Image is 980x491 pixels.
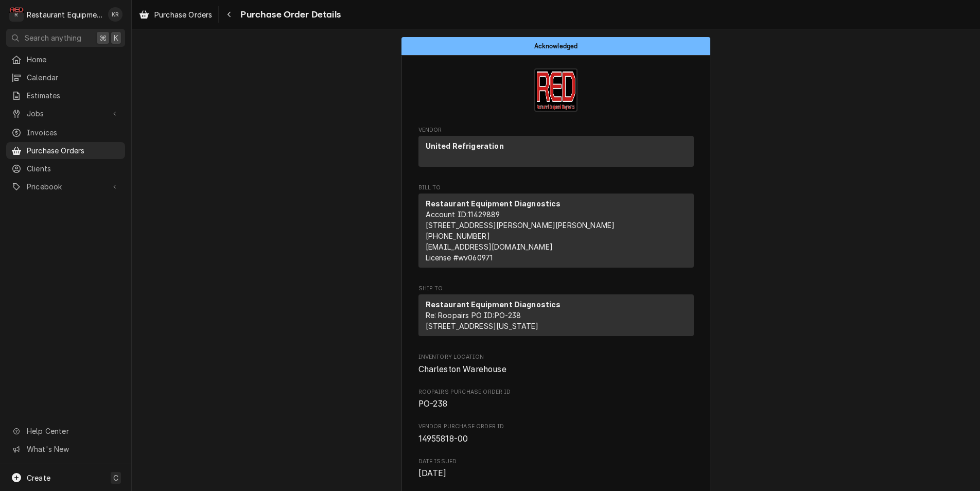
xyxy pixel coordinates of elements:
[534,68,577,112] img: Logo
[426,311,521,320] span: Re: Roopairs PO ID: PO-238
[426,300,561,309] strong: Restaurant Equipment Diagnostics
[6,105,125,122] a: Go to Jobs
[426,242,553,251] a: [EMAIL_ADDRESS][DOMAIN_NAME]
[6,441,125,458] a: Go to What's New
[27,127,120,138] span: Invoices
[418,353,694,361] span: Inventory Location
[418,136,694,167] div: Vendor
[418,423,694,431] span: Vendor Purchase Order ID
[237,8,341,22] span: Purchase Order Details
[418,136,694,171] div: Vendor
[418,294,694,336] div: Ship To
[418,434,468,444] span: 14955818-00
[6,87,125,104] a: Estimates
[6,51,125,68] a: Home
[27,90,120,101] span: Estimates
[426,232,490,240] a: [PHONE_NUMBER]
[9,7,24,22] div: R
[426,322,539,330] span: [STREET_ADDRESS][US_STATE]
[418,468,447,478] span: [DATE]
[6,178,125,195] a: Go to Pricebook
[418,126,694,171] div: Purchase Order Vendor
[9,7,24,22] div: Restaurant Equipment Diagnostics's Avatar
[418,423,694,445] div: Vendor Purchase Order ID
[6,69,125,86] a: Calendar
[418,194,694,268] div: Bill To
[418,194,694,272] div: Bill To
[418,285,694,341] div: Purchase Order Ship To
[27,444,119,454] span: What's New
[27,145,120,156] span: Purchase Orders
[418,294,694,340] div: Ship To
[221,6,237,23] button: Navigate back
[6,160,125,177] a: Clients
[27,9,102,20] div: Restaurant Equipment Diagnostics
[426,210,500,219] span: Account ID: 11429889
[418,388,694,410] div: Roopairs Purchase Order ID
[6,29,125,47] button: Search anything⌘K
[27,72,120,83] span: Calendar
[113,472,118,483] span: C
[426,142,504,150] strong: United Refrigeration
[418,433,694,445] span: Vendor Purchase Order ID
[27,181,104,192] span: Pricebook
[418,399,448,409] span: PO-238
[418,388,694,396] span: Roopairs Purchase Order ID
[27,54,120,65] span: Home
[426,253,493,262] span: License # wv060971
[401,37,710,55] div: Status
[114,32,118,43] span: K
[418,467,694,480] span: Date Issued
[418,364,506,374] span: Charleston Warehouse
[418,363,694,376] span: Inventory Location
[27,163,120,174] span: Clients
[426,221,615,230] span: [STREET_ADDRESS][PERSON_NAME][PERSON_NAME]
[418,458,694,466] span: Date Issued
[25,32,81,43] span: Search anything
[27,426,119,436] span: Help Center
[418,353,694,375] div: Inventory Location
[418,285,694,293] span: Ship To
[418,184,694,192] span: Bill To
[108,7,122,22] div: KR
[418,398,694,410] span: Roopairs Purchase Order ID
[99,32,107,43] span: ⌘
[534,43,578,49] span: Acknowledged
[418,126,694,134] span: Vendor
[418,458,694,480] div: Date Issued
[135,6,216,23] a: Purchase Orders
[6,423,125,440] a: Go to Help Center
[154,9,212,20] span: Purchase Orders
[418,184,694,272] div: Purchase Order Bill To
[108,7,122,22] div: Kelli Robinette's Avatar
[426,199,561,208] strong: Restaurant Equipment Diagnostics
[6,142,125,159] a: Purchase Orders
[6,124,125,141] a: Invoices
[27,108,104,119] span: Jobs
[27,474,50,482] span: Create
